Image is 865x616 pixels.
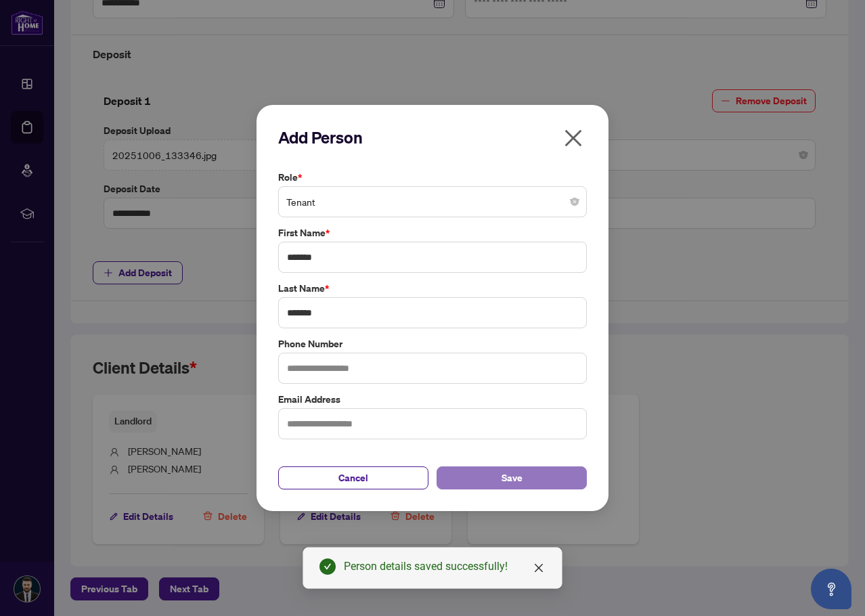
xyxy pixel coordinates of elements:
[319,558,336,575] span: check-circle
[437,466,587,489] button: Save
[502,467,523,489] span: Save
[562,127,584,149] span: close
[811,569,851,609] button: Open asap
[278,127,587,148] h2: Add Person
[533,563,544,573] span: close
[278,170,587,185] label: Role
[278,336,587,351] label: Phone Number
[278,392,587,407] label: Email Address
[278,466,428,489] button: Cancel
[338,467,368,489] span: Cancel
[571,198,579,206] span: close-circle
[278,281,587,296] label: Last Name
[344,558,546,575] div: Person details saved successfully!
[278,225,587,240] label: First Name
[531,560,546,575] a: Close
[286,189,579,215] span: Tenant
